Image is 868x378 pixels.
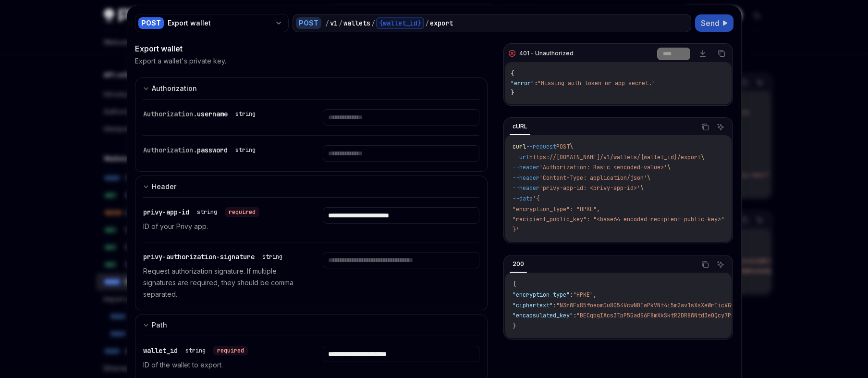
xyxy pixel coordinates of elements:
span: \ [647,174,650,182]
div: string [197,208,217,216]
span: https://[DOMAIN_NAME]/v1/wallets/{wallet_id}/export [529,153,701,161]
button: Send [695,14,734,32]
div: v1 [330,18,338,28]
span: 'Content-Type: application/json' [539,174,647,182]
span: \ [640,184,644,192]
div: Authorization.username [143,109,259,119]
div: {wallet_id} [376,17,424,29]
span: "encryption_type" [513,291,570,299]
button: Ask AI [714,121,727,133]
div: required [213,346,248,355]
span: --request [526,143,556,151]
div: string [262,253,282,261]
span: privy-app-id [143,208,189,216]
span: '{ [533,195,539,202]
div: cURL [510,121,530,132]
span: : [553,302,556,309]
div: export [430,18,453,28]
span: --header [513,184,539,192]
div: Export wallet [168,18,271,28]
div: wallets [343,18,370,28]
span: privy-authorization-signature [143,252,255,261]
div: privy-authorization-signature [143,252,286,262]
span: --header [513,174,539,182]
span: password [197,146,228,154]
div: POST [138,17,164,29]
span: --url [513,153,529,161]
span: "ciphertext" [513,302,553,309]
span: --header [513,164,539,171]
p: Export a wallet's private key. [135,56,226,66]
span: }' [513,226,519,234]
span: \ [701,153,704,161]
span: "encapsulated_key" [513,312,573,319]
div: Path [152,319,167,331]
div: / [339,18,342,28]
span: { [513,280,516,288]
span: "Missing auth token or app secret." [538,79,655,87]
span: wallet_id [143,346,178,355]
span: "N3rWFx85foeomDu8054VcwNBIwPkVNt4i5m2av1sXsXeWrIicVGwutFist12MmnI" [556,302,778,309]
span: : [534,79,538,87]
span: : [573,312,576,319]
p: ID of your Privy app. [143,221,300,232]
span: "recipient_public_key": "<base64-encoded-recipient-public-key>" [513,215,724,223]
div: string [185,347,206,354]
span: POST [556,143,570,151]
div: Authorization [152,83,197,94]
button: Ask AI [714,258,727,271]
span: curl [513,143,526,151]
span: Send [701,17,720,29]
span: Authorization. [143,110,197,118]
span: } [511,89,514,97]
span: 'privy-app-id: <privy-app-id>' [539,184,640,192]
span: } [513,322,516,330]
div: Header [152,181,176,192]
div: POST [296,17,321,29]
div: 401 - Unauthorized [519,50,574,57]
div: / [325,18,329,28]
div: Export wallet [135,43,488,54]
div: string [235,110,256,118]
div: 200 [510,258,527,270]
span: : [570,291,573,299]
p: Request authorization signature. If multiple signatures are required, they should be comma separa... [143,265,300,300]
div: / [371,18,375,28]
div: Authorization.password [143,145,259,155]
div: / [425,18,429,28]
button: expand input section [135,176,488,197]
span: --data [513,195,533,202]
button: expand input section [135,314,488,336]
button: Copy the contents from the code block [715,47,728,60]
div: privy-app-id [143,207,259,217]
button: POSTExport wallet [135,13,289,33]
button: expand input section [135,77,488,99]
span: \ [570,143,573,151]
span: "encryption_type": "HPKE", [513,205,600,213]
span: , [593,291,597,299]
span: 'Authorization: Basic <encoded-value>' [539,164,667,171]
span: username [197,110,228,118]
button: Copy the contents from the code block [699,121,711,133]
div: wallet_id [143,346,248,355]
button: Copy the contents from the code block [699,258,711,271]
span: \ [667,164,671,171]
span: Authorization. [143,146,197,154]
div: required [225,207,259,217]
span: "HPKE" [573,291,593,299]
span: "error" [511,79,534,87]
span: { [511,70,514,77]
div: string [235,146,256,154]
p: ID of the wallet to export. [143,359,300,371]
